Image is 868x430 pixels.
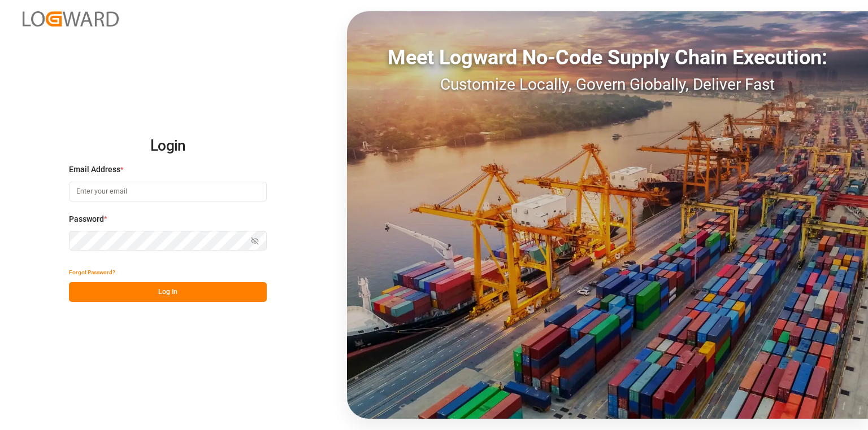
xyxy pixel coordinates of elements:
div: Customize Locally, Govern Globally, Deliver Fast [347,73,868,96]
span: Password [69,213,104,225]
button: Log In [69,282,267,302]
span: Email Address [69,164,120,175]
img: Logward_new_orange.png [23,11,119,27]
button: Forgot Password? [69,262,115,282]
div: Meet Logward No-Code Supply Chain Execution: [347,42,868,73]
h2: Login [69,128,267,164]
input: Enter your email [69,182,267,201]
